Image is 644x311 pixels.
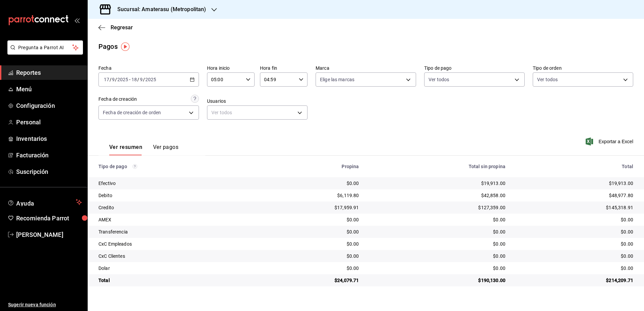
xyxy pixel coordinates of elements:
div: $0.00 [516,216,633,223]
div: $0.00 [516,253,633,259]
span: Configuración [16,101,82,110]
div: AMEX [98,216,251,223]
div: $6,119.80 [262,192,359,199]
label: Tipo de pago [424,66,525,70]
img: Tooltip marker [121,42,129,51]
span: Pregunta a Parrot AI [18,44,72,51]
input: -- [131,77,137,82]
span: Menú [16,85,82,94]
span: Personal [16,118,82,127]
span: / [110,77,112,82]
a: Pregunta a Parrot AI [5,49,83,56]
span: Facturación [16,151,82,160]
span: Ver todos [429,76,449,83]
div: Ver todos [207,105,308,120]
div: $19,913.00 [370,180,506,187]
div: $0.00 [262,241,359,247]
span: / [115,77,117,82]
div: Transferencia [98,228,251,235]
div: $19,913.00 [516,180,633,187]
span: Suscripción [16,167,82,176]
div: $0.00 [262,228,359,235]
span: Sugerir nueva función [8,301,82,308]
div: $0.00 [370,253,506,259]
button: Ver pagos [153,144,178,155]
div: Debito [98,192,251,199]
input: ---- [117,77,128,82]
div: $0.00 [516,265,633,272]
label: Hora inicio [207,66,255,70]
div: Credito [98,204,251,211]
div: $0.00 [262,216,359,223]
svg: Los pagos realizados con Pay y otras terminales son montos brutos. [133,164,137,169]
span: Ayuda [16,198,73,206]
div: $127,359.00 [370,204,506,211]
span: Regresar [111,24,133,31]
div: $0.00 [370,241,506,247]
div: Total sin propina [370,164,506,169]
label: Usuarios [207,99,308,103]
div: $0.00 [370,216,506,223]
label: Fecha [98,66,199,70]
button: Exportar a Excel [587,137,633,146]
div: $24,079.71 [262,277,359,284]
div: $190,130.00 [370,277,506,284]
div: Fecha de creación [98,96,137,103]
div: Propina [262,164,359,169]
div: Dolar [98,265,251,272]
div: $17,959.91 [262,204,359,211]
button: Regresar [98,24,133,31]
input: ---- [145,77,156,82]
label: Marca [316,66,416,70]
div: CxC Empleados [98,241,251,247]
div: $145,318.91 [516,204,633,211]
button: open_drawer_menu [74,18,80,23]
input: -- [140,77,143,82]
span: Ver todos [537,76,558,83]
div: $48,977.80 [516,192,633,199]
label: Hora fin [260,66,308,70]
span: / [137,77,139,82]
div: $42,858.00 [370,192,506,199]
span: Reportes [16,68,82,77]
span: Fecha de creación de orden [103,109,161,116]
div: Total [98,277,251,284]
div: $0.00 [516,241,633,247]
label: Tipo de orden [533,66,633,70]
button: Ver resumen [109,144,142,155]
input: -- [112,77,115,82]
span: Elige las marcas [320,76,354,83]
div: $0.00 [516,228,633,235]
span: - [129,77,130,82]
div: Tipo de pago [98,164,251,169]
span: [PERSON_NAME] [16,230,82,239]
span: / [143,77,145,82]
button: Pregunta a Parrot AI [7,40,83,55]
div: $0.00 [370,265,506,272]
div: Pagos [98,41,118,52]
div: Efectivo [98,180,251,187]
span: Inventarios [16,134,82,143]
div: $0.00 [262,253,359,259]
span: Recomienda Parrot [16,214,82,223]
div: $0.00 [262,180,359,187]
div: $0.00 [370,228,506,235]
div: CxC Clientes [98,253,251,259]
div: $0.00 [262,265,359,272]
div: navigation tabs [109,144,178,155]
input: -- [104,77,110,82]
h3: Sucursal: Amaterasu (Metropolitan) [112,5,206,13]
div: $214,209.71 [516,277,633,284]
div: Total [516,164,633,169]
